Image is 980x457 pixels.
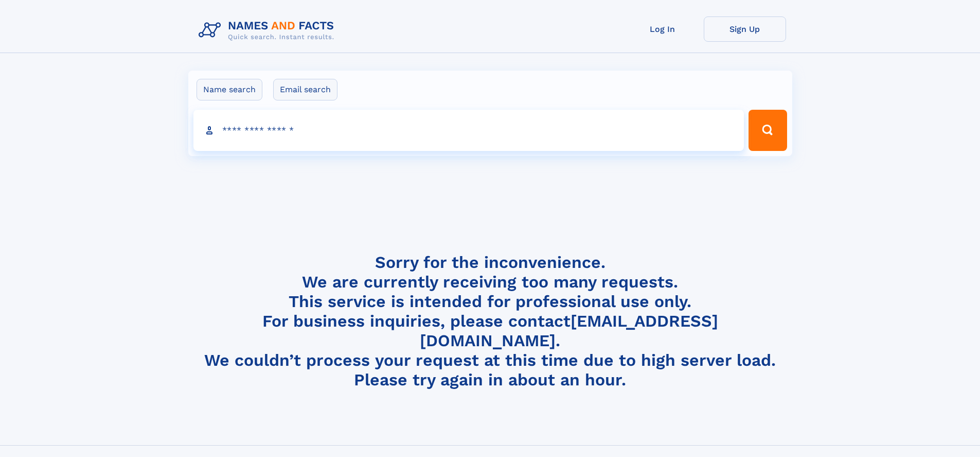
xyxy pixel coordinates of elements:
[420,311,718,350] a: [EMAIL_ADDRESS][DOMAIN_NAME]
[621,16,704,42] a: Log In
[749,110,787,151] button: Search Button
[197,79,262,100] label: Name search
[193,110,744,151] input: search input
[194,252,786,390] h4: Sorry for the inconvenience. We are currently receiving too many requests. This service is intend...
[194,16,343,44] img: Logo Names and Facts
[704,16,786,42] a: Sign Up
[273,79,337,100] label: Email search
